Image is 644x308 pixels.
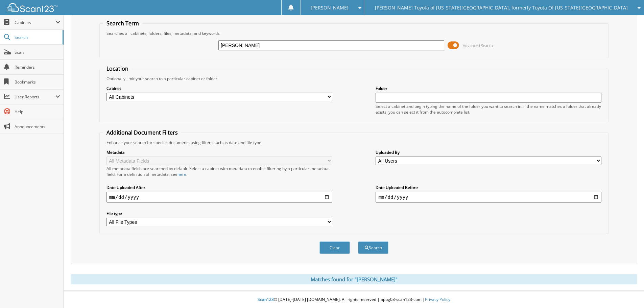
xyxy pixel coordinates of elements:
[106,192,332,203] input: start
[15,49,60,55] span: Scan
[358,241,388,254] button: Search
[376,192,601,203] input: end
[15,94,55,100] span: User Reports
[103,65,132,72] legend: Location
[376,149,601,155] label: Uploaded By
[425,297,450,302] a: Privacy Policy
[319,241,350,254] button: Clear
[610,276,644,308] iframe: Chat Widget
[106,166,332,177] div: All metadata fields are searched by default. Select a cabinet with metadata to enable filtering b...
[376,103,601,115] div: Select a cabinet and begin typing the name of the folder you want to search in. If the name match...
[15,34,59,40] span: Search
[64,291,644,308] div: © [DATE]-[DATE] [DOMAIN_NAME]. All rights reserved | appg03-scan123-com |
[106,211,332,216] label: File type
[15,64,60,70] span: Reminders
[376,86,601,91] label: Folder
[103,129,181,136] legend: Additional Document Filters
[106,86,332,91] label: Cabinet
[15,20,55,25] span: Cabinets
[177,171,186,177] a: here
[15,109,60,115] span: Help
[106,149,332,155] label: Metadata
[7,3,57,12] img: scan123-logo-white.svg
[311,6,349,10] span: [PERSON_NAME]
[106,185,332,190] label: Date Uploaded After
[71,274,637,284] div: Matches found for "[PERSON_NAME]"
[103,20,142,27] legend: Search Term
[103,140,605,145] div: Enhance your search for specific documents using filters such as date and file type.
[15,79,60,85] span: Bookmarks
[258,297,274,302] span: Scan123
[15,124,60,129] span: Announcements
[376,185,601,190] label: Date Uploaded Before
[103,30,605,36] div: Searches all cabinets, folders, files, metadata, and keywords
[463,43,493,48] span: Advanced Search
[103,76,605,81] div: Optionally limit your search to a particular cabinet or folder
[375,6,628,10] span: [PERSON_NAME] Toyota of [US_STATE][GEOGRAPHIC_DATA], formerly Toyota Of [US_STATE][GEOGRAPHIC_DATA]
